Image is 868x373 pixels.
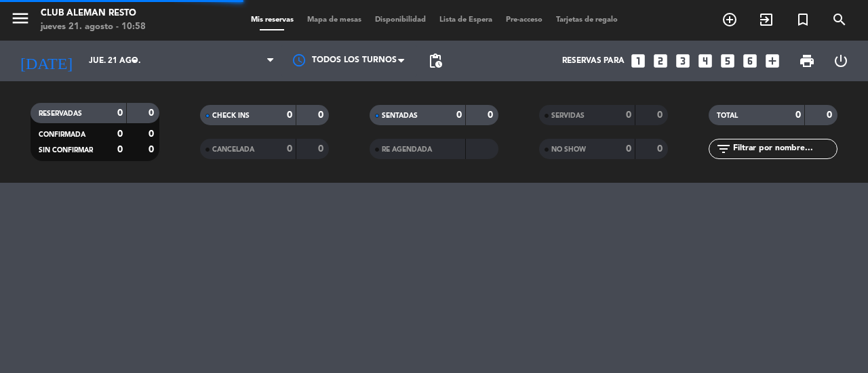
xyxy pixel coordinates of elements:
strong: 0 [287,110,292,120]
strong: 0 [117,108,123,118]
i: looks_4 [696,52,714,70]
strong: 0 [149,129,157,139]
button: menu [10,8,31,33]
span: RESERVADAS [39,110,82,117]
span: CHECK INS [212,112,250,119]
div: Club aleman resto [41,7,146,20]
span: Lista de Espera [433,16,499,24]
span: Pre-acceso [499,16,549,24]
i: looks_two [652,52,669,70]
i: add_circle_outline [722,12,738,28]
span: Disponibilidad [368,16,433,24]
i: menu [10,8,31,28]
i: turned_in_not [795,12,811,28]
strong: 0 [117,145,123,154]
i: filter_list [715,141,732,157]
i: looks_3 [674,52,692,70]
input: Filtrar por nombre... [732,141,837,156]
span: print [799,53,815,69]
span: Mis reservas [244,16,300,24]
i: search [831,12,848,28]
span: Mapa de mesas [300,16,368,24]
strong: 0 [827,110,835,120]
span: pending_actions [427,53,443,69]
i: add_box [764,52,781,70]
span: CANCELADA [212,146,254,153]
strong: 0 [795,110,801,120]
strong: 0 [456,110,462,120]
strong: 0 [149,145,157,154]
strong: 0 [626,110,631,120]
i: looks_5 [719,52,736,70]
span: SIN CONFIRMAR [39,147,93,154]
i: [DATE] [10,46,82,76]
strong: 0 [318,110,326,120]
span: CONFIRMADA [39,131,85,138]
strong: 0 [657,110,665,120]
strong: 0 [287,144,292,154]
span: NO SHOW [551,146,586,153]
i: looks_one [629,52,647,70]
span: SERVIDAS [551,112,585,119]
span: RE AGENDADA [382,146,432,153]
span: SENTADAS [382,112,418,119]
div: jueves 21. agosto - 10:58 [41,20,146,34]
strong: 0 [657,144,665,154]
strong: 0 [318,144,326,154]
strong: 0 [117,129,123,139]
span: Reservas para [562,56,625,66]
i: looks_6 [741,52,759,70]
i: power_settings_new [833,53,849,69]
div: LOG OUT [824,41,858,81]
span: Tarjetas de regalo [549,16,625,24]
i: exit_to_app [758,12,774,28]
i: arrow_drop_down [126,53,142,69]
strong: 0 [149,108,157,118]
strong: 0 [488,110,496,120]
strong: 0 [626,144,631,154]
span: TOTAL [717,112,738,119]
